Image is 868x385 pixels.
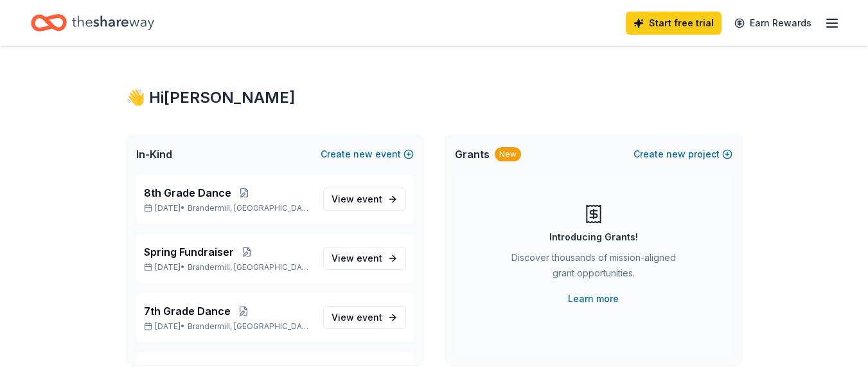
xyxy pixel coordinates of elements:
span: Spring Fundraiser [144,244,234,260]
a: Start free trial [626,12,722,35]
span: 6th Grade Dance [144,363,231,378]
span: In-Kind [136,147,172,162]
a: Earn Rewards [727,12,819,35]
span: Brandermill, [GEOGRAPHIC_DATA] [188,321,312,332]
p: [DATE] • [144,321,313,332]
div: Introducing Grants! [549,229,638,245]
a: View event [323,247,406,270]
span: Brandermill, [GEOGRAPHIC_DATA] [188,262,312,273]
a: Home [31,8,154,38]
div: Discover thousands of mission-aligned grant opportunities. [506,250,681,286]
a: View event [323,306,406,329]
p: [DATE] • [144,203,313,213]
a: Learn more [568,291,619,307]
span: View [332,251,382,266]
span: event [357,312,382,323]
span: 8th Grade Dance [144,185,231,201]
div: New [495,147,521,161]
div: 👋 Hi [PERSON_NAME] [126,87,743,108]
span: Grants [455,147,490,162]
p: [DATE] • [144,262,313,273]
span: View [332,192,382,207]
span: 7th Grade Dance [144,303,231,319]
a: View event [323,188,406,211]
span: event [357,193,382,204]
span: new [353,147,373,162]
span: Brandermill, [GEOGRAPHIC_DATA] [188,203,312,213]
button: Createnewproject [633,147,732,162]
button: Createnewevent [321,147,414,162]
span: new [666,147,686,162]
span: event [357,253,382,264]
span: View [332,310,382,325]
